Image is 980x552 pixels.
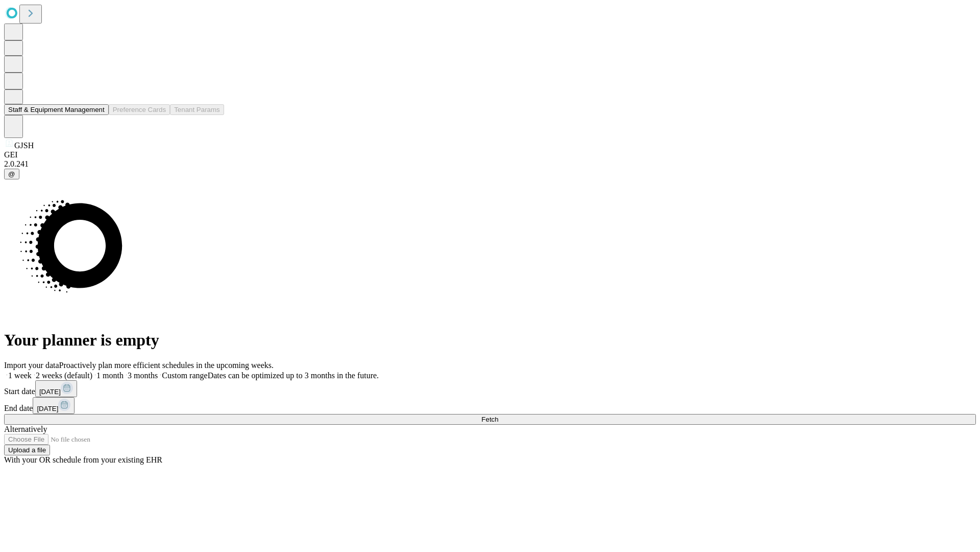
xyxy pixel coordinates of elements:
span: Fetch [481,416,498,423]
span: 3 months [128,371,158,380]
button: Tenant Params [170,104,224,115]
button: Fetch [4,414,976,425]
button: Upload a file [4,445,50,455]
span: @ [8,170,15,178]
button: Preference Cards [109,104,170,115]
span: Proactively plan more efficient schedules in the upcoming weeks. [59,361,274,370]
span: 1 month [96,371,124,380]
h1: Your planner is empty [4,331,976,350]
button: [DATE] [33,397,75,414]
span: GJSH [14,141,34,150]
div: 2.0.241 [4,159,976,169]
span: [DATE] [37,405,58,412]
button: [DATE] [35,380,77,397]
span: [DATE] [39,388,61,396]
span: Dates can be optimized up to 3 months in the future. [208,371,379,380]
span: With your OR schedule from your existing EHR [4,455,162,464]
span: Custom range [162,371,207,380]
div: Start date [4,380,976,397]
div: GEI [4,150,976,159]
button: Staff & Equipment Management [4,104,109,115]
span: 1 week [8,371,32,380]
span: Import your data [4,361,59,370]
span: Alternatively [4,425,47,433]
div: End date [4,397,976,414]
span: 2 weeks (default) [36,371,92,380]
button: @ [4,169,19,179]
